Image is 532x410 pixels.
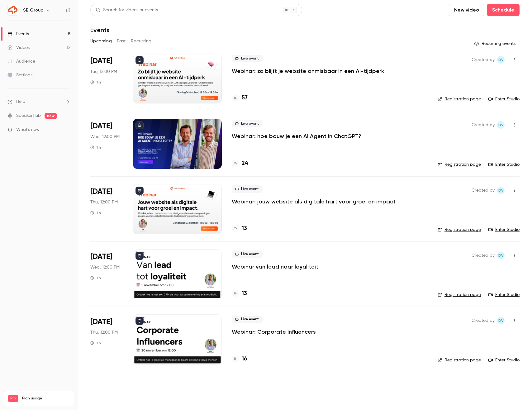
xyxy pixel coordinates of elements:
span: [DATE] [90,187,112,197]
span: Dv [498,187,504,194]
button: Recurring events [471,39,520,49]
a: Enter Studio [488,292,520,298]
span: Dante van der heijden [497,121,505,129]
span: [DATE] [90,317,112,327]
span: Dv [498,252,504,259]
div: 1 h [90,80,101,85]
span: Live event [232,185,263,193]
span: Dante van der heijden [497,317,505,324]
h4: 13 [242,224,247,233]
h6: SB Group [23,7,43,13]
div: Oct 23 Thu, 12:00 PM (Europe/Amsterdam) [90,184,123,234]
a: 57 [232,94,248,102]
span: Tue, 12:00 PM [90,69,117,75]
div: Oct 14 Tue, 12:00 PM (Europe/Amsterdam) [90,54,123,103]
span: What's new [16,126,40,133]
a: 16 [232,355,247,363]
div: 1 h [90,145,101,150]
span: Created by [472,317,495,324]
div: 1 h [90,275,101,280]
div: 1 h [90,210,101,215]
a: Webinar: zo blijft je website onmisbaar in een AI-tijdperk [232,67,384,75]
button: New video [449,4,484,16]
a: Enter Studio [488,357,520,363]
span: Dv [498,121,504,129]
div: Oct 22 Wed, 12:00 PM (Europe/Amsterdam) [90,119,123,169]
span: Live event [232,120,263,127]
a: Registration page [438,96,481,102]
span: Dante van der heijden [497,56,505,64]
button: Upcoming [90,36,112,46]
img: SB Group [8,5,18,15]
span: Dv [498,56,504,64]
span: Created by [472,121,495,129]
a: 13 [232,289,247,298]
span: [DATE] [90,252,112,262]
a: Registration page [438,357,481,363]
span: Wed, 12:00 PM [90,134,120,140]
span: Wed, 12:00 PM [90,264,120,270]
span: Plan usage [22,396,70,401]
a: SpeakerHub [16,112,41,119]
div: 1 h [90,341,101,346]
a: Webinar: Corporate Influencers [232,328,316,336]
a: 13 [232,224,247,233]
h4: 24 [242,159,248,168]
div: Nov 5 Wed, 12:00 PM (Europe/Amsterdam) [90,249,123,299]
span: Created by [472,56,495,64]
span: Help [16,98,25,105]
a: Webinar van lead naar loyaliteit [232,263,318,270]
h4: 16 [242,355,247,363]
h1: Events [90,26,109,34]
a: Registration page [438,292,481,298]
a: 24 [232,159,248,168]
span: Created by [472,252,495,259]
span: Thu, 12:00 PM [90,199,118,205]
span: Dv [498,317,504,324]
div: Settings [7,72,32,78]
div: Events [7,31,29,37]
li: help-dropdown-opener [7,98,70,105]
span: Created by [472,187,495,194]
span: Live event [232,55,263,62]
iframe: Noticeable Trigger [63,127,70,133]
div: Search for videos or events [96,7,158,13]
div: Videos [7,45,30,51]
a: Registration page [438,161,481,168]
a: Enter Studio [488,226,520,233]
span: Thu, 12:00 PM [90,329,118,336]
a: Enter Studio [488,161,520,168]
span: Live event [232,250,263,258]
span: new [45,113,57,119]
div: Nov 20 Thu, 12:00 PM (Europe/Amsterdam) [90,314,123,364]
button: Past [117,36,126,46]
a: Webinar: hoe bouw je een AI Agent in ChatGPT? [232,132,361,140]
span: Dante van der heijden [497,252,505,259]
span: Pro [8,395,18,402]
h4: 57 [242,94,248,102]
button: Schedule [487,4,520,16]
a: Registration page [438,226,481,233]
h4: 13 [242,289,247,298]
span: [DATE] [90,121,112,131]
span: [DATE] [90,56,112,66]
button: Recurring [131,36,152,46]
span: Live event [232,316,263,323]
a: Webinar: jouw website als digitale hart voor groei en impact [232,198,396,205]
a: Enter Studio [488,96,520,102]
div: Audience [7,58,35,64]
span: Dante van der heijden [497,187,505,194]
